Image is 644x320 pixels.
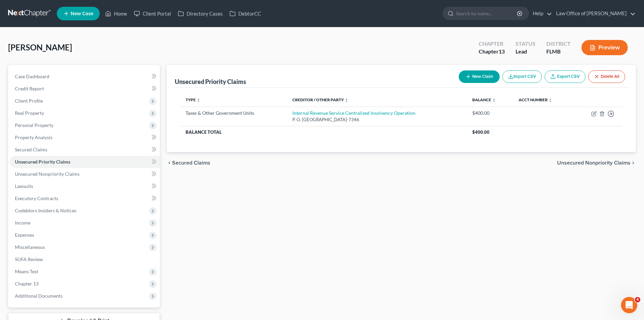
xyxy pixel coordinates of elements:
div: Status [516,40,535,48]
span: Codebtors Insiders & Notices [15,208,76,213]
span: 13 [499,48,505,55]
a: Export CSV [545,70,586,83]
span: Additional Documents [15,293,63,299]
span: Property Analysis [15,134,52,140]
a: Lawsuits [9,180,160,192]
i: chevron_left [167,160,172,166]
span: Client Profile [15,98,43,104]
span: [PERSON_NAME] [8,42,72,52]
button: New Claim [459,70,500,83]
div: $400.00 [472,110,508,116]
span: Lawsuits [15,183,33,189]
th: Balance Total [180,126,467,138]
span: Unsecured Priority Claims [15,159,70,165]
button: Unsecured Nonpriority Claims chevron_right [557,160,636,166]
i: chevron_right [630,160,636,166]
a: Type unfold_more [186,97,200,102]
a: Secured Claims [9,144,160,156]
div: Chapter [479,48,505,56]
input: Search by name... [456,7,518,20]
span: Secured Claims [172,160,210,166]
span: SOFA Review [15,256,43,262]
a: Client Portal [130,7,174,20]
a: Unsecured Priority Claims [9,156,160,168]
span: $400.00 [472,129,490,135]
span: Miscellaneous [15,244,45,250]
span: New Case [71,11,93,16]
span: Means Test [15,269,38,274]
div: P. O. [GEOGRAPHIC_DATA]-7346 [292,116,461,123]
a: Acct Number unfold_more [519,97,552,102]
button: Import CSV [502,70,542,83]
a: Property Analysis [9,131,160,144]
span: 4 [635,297,640,302]
i: unfold_more [196,98,200,102]
button: Preview [581,40,628,55]
i: unfold_more [344,98,349,102]
span: Real Property [15,110,44,116]
a: Credit Report [9,83,160,95]
a: Internal Revenue Service Centralized Insolvency Operation [292,110,415,116]
span: Personal Property [15,122,53,128]
a: Directory Cases [174,7,226,20]
span: Income [15,220,30,226]
div: FLMB [546,48,571,56]
i: unfold_more [548,98,552,102]
button: Delete All [588,70,625,83]
a: Creditor / Other Party unfold_more [292,97,349,102]
span: Expenses [15,232,34,238]
span: Secured Claims [15,147,47,152]
a: DebtorCC [226,7,264,20]
div: Taxes & Other Government Units [186,110,282,116]
span: Executory Contracts [15,195,58,201]
a: Law Office of [PERSON_NAME] [553,7,636,20]
div: Lead [516,48,535,56]
span: Case Dashboard [15,73,49,79]
a: Home [102,7,130,20]
i: unfold_more [492,98,496,102]
a: Case Dashboard [9,70,160,83]
div: Chapter [479,40,505,48]
a: Help [529,7,552,20]
a: SOFA Review [9,253,160,265]
span: Credit Report [15,86,44,91]
a: Executory Contracts [9,192,160,205]
iframe: Intercom live chat [621,297,637,313]
button: chevron_left Secured Claims [167,160,210,166]
span: Unsecured Nonpriority Claims [557,160,630,166]
span: Unsecured Nonpriority Claims [15,171,79,177]
a: Unsecured Nonpriority Claims [9,168,160,180]
span: Chapter 13 [15,281,39,286]
div: Unsecured Priority Claims [175,78,246,86]
a: Balance unfold_more [472,97,496,102]
div: District [546,40,571,48]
